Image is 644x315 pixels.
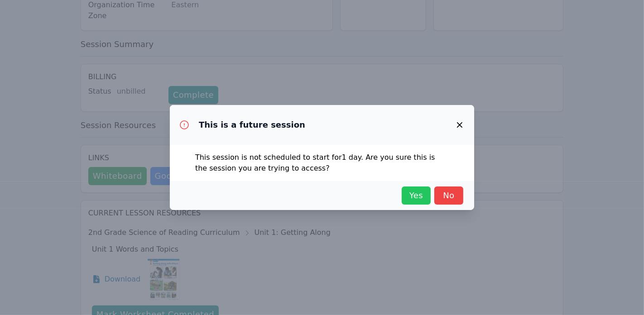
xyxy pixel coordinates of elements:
span: Yes [406,189,426,202]
p: This session is not scheduled to start for 1 day . Are you sure this is the session you are tryin... [195,152,449,174]
button: No [434,186,463,205]
button: Yes [402,186,431,205]
h3: This is a future session [199,119,305,130]
span: No [439,189,459,202]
